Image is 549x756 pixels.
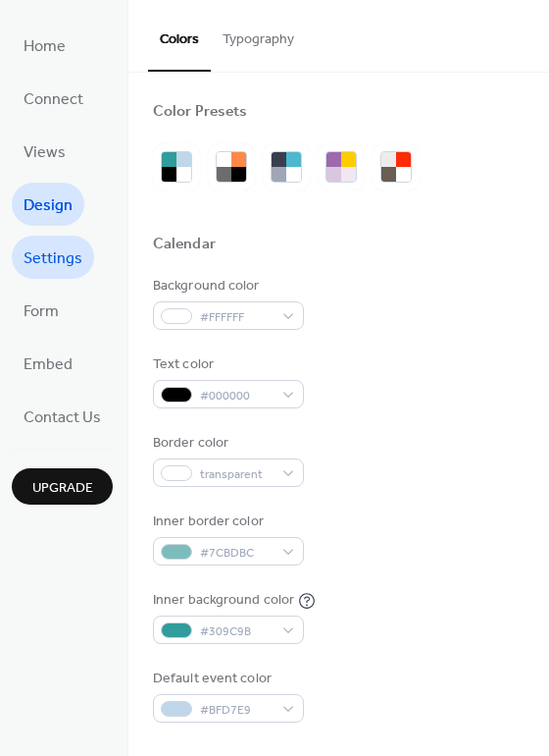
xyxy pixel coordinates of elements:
[12,183,84,226] a: Design
[12,342,84,385] a: Embed
[24,243,82,275] span: Settings
[24,297,59,328] span: Form
[24,350,73,381] span: Embed
[200,621,273,642] span: #309C9B
[12,289,71,332] a: Form
[24,190,73,222] span: Design
[153,512,300,532] div: Inner border color
[24,31,66,63] span: Home
[12,468,113,505] button: Upgrade
[153,354,300,375] div: Text color
[12,24,77,67] a: Home
[153,276,300,297] div: Background color
[12,236,94,279] a: Settings
[24,137,66,169] span: Views
[153,590,294,611] div: Inner background color
[153,235,216,255] div: Calendar
[24,84,83,116] span: Connect
[200,700,273,721] span: #BFD7E9
[12,395,113,438] a: Contact Us
[200,307,273,328] span: #FFFFFF
[32,478,93,499] span: Upgrade
[153,669,300,689] div: Default event color
[153,102,247,123] div: Color Presets
[153,433,300,454] div: Border color
[200,464,273,485] span: transparent
[12,77,95,120] a: Connect
[200,543,273,564] span: #7CBDBC
[200,386,273,406] span: #000000
[24,403,101,434] span: Contact Us
[12,130,77,173] a: Views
